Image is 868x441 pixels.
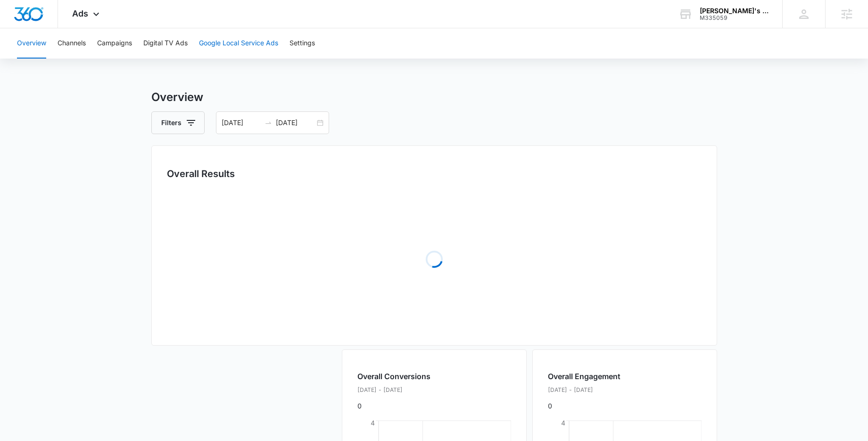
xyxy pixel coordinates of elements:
[548,371,620,411] div: 0
[199,28,278,59] button: Google Local Service Ads
[548,371,620,382] h2: Overall Engagement
[357,371,430,382] h2: Overall Conversions
[289,28,315,59] button: Settings
[265,119,272,127] span: to
[72,8,88,18] span: Ads
[167,167,235,181] h3: Overall Results
[371,419,375,427] tspan: 4
[222,118,261,128] input: Start date
[97,28,132,59] button: Campaigns
[357,386,430,394] p: [DATE] - [DATE]
[143,28,188,59] button: Digital TV Ads
[151,111,205,134] button: Filters
[17,28,46,59] button: Overview
[276,118,315,128] input: End date
[561,419,565,427] tspan: 4
[700,7,769,15] div: account name
[700,15,769,21] div: account id
[265,119,272,127] span: swap-right
[548,386,620,394] p: [DATE] - [DATE]
[58,28,86,59] button: Channels
[151,89,717,106] h3: Overview
[357,371,430,411] div: 0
